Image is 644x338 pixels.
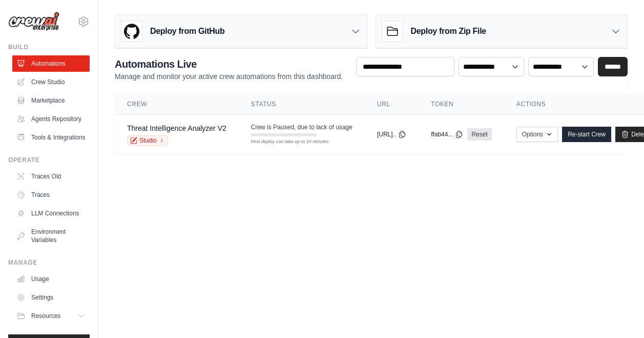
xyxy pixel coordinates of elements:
a: Traces Old [12,168,90,185]
div: Build [8,43,90,51]
a: Automations [12,55,90,72]
a: Threat Intelligence Analyzer V2 [127,124,226,132]
span: Resources [31,312,60,320]
img: Logo [8,12,59,31]
div: Manage [8,259,90,267]
a: Tools & Integrations [12,129,90,146]
th: URL [365,94,419,115]
h3: Deploy from Zip File [411,25,486,37]
a: Agents Repository [12,111,90,127]
a: Crew Studio [12,74,90,90]
button: Resources [12,308,90,324]
a: Marketplace [12,92,90,109]
span: Crew is Paused, due to lack of usage [251,123,352,131]
div: Operate [8,156,90,164]
button: ffab44... [431,130,463,138]
th: Status [239,94,365,115]
th: Token [419,94,504,115]
button: Options [516,127,558,142]
h3: Deploy from GitHub [150,25,224,37]
a: Re-start Crew [562,127,611,142]
a: Environment Variables [12,224,90,248]
p: Manage and monitor your active crew automations from this dashboard. [115,71,343,82]
a: Traces [12,187,90,203]
a: LLM Connections [12,205,90,222]
a: Studio [127,135,168,146]
img: GitHub Logo [121,21,142,42]
a: Settings [12,289,90,306]
th: Crew [115,94,239,115]
a: Usage [12,271,90,287]
div: First deploy can take up to 10 minutes [251,138,317,146]
a: Reset [467,128,491,141]
h2: Automations Live [115,57,343,71]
